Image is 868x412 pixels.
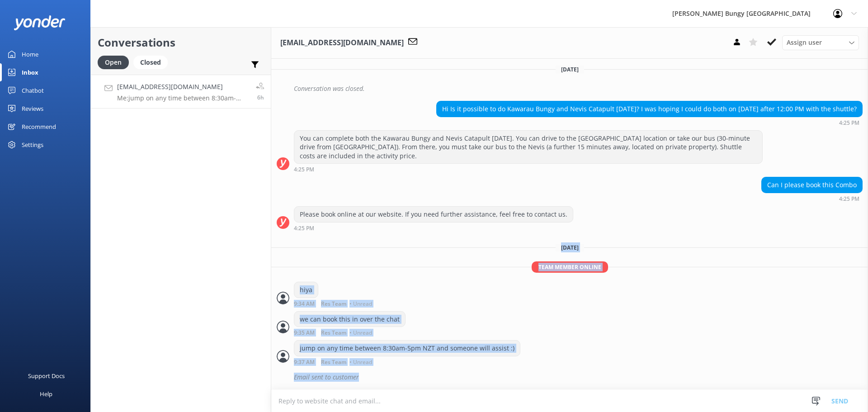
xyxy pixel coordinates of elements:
[349,330,372,336] span: • Unread
[782,35,859,50] div: Assign User
[22,99,43,118] div: Reviews
[321,330,346,336] span: Res Team
[761,195,863,202] div: Sep 12 2025 04:25pm (UTC +12:00) Pacific/Auckland
[294,329,406,336] div: Sep 13 2025 09:35am (UTC +12:00) Pacific/Auckland
[349,360,372,365] span: • Unread
[98,34,264,51] h2: Conversations
[22,45,38,63] div: Home
[22,136,43,154] div: Settings
[294,207,573,222] div: Please book online at our website. If you need further assistance, feel free to contact us.
[257,94,264,101] span: Sep 13 2025 09:37am (UTC +12:00) Pacific/Auckland
[294,282,318,298] div: hiya
[321,301,346,307] span: Res Team
[98,56,129,69] div: Open
[294,369,863,385] div: Email sent to customer
[40,385,52,403] div: Help
[117,94,249,102] p: Me: jump on any time between 8:30am-5pm NZT and someone will assist :)
[294,300,374,307] div: Sep 13 2025 09:34am (UTC +12:00) Pacific/Auckland
[98,57,133,67] a: Open
[436,119,863,126] div: Sep 12 2025 04:25pm (UTC +12:00) Pacific/Auckland
[294,167,314,172] strong: 4:25 PM
[280,37,404,49] h3: [EMAIL_ADDRESS][DOMAIN_NAME]
[133,57,172,67] a: Closed
[294,312,405,327] div: we can book this in over the chat
[28,367,65,385] div: Support Docs
[294,131,762,164] div: You can complete both the Kawarau Bungy and Nevis Catapult [DATE]. You can drive to the [GEOGRAPH...
[91,75,271,109] a: [EMAIL_ADDRESS][DOMAIN_NAME]Me:jump on any time between 8:30am-5pm NZT and someone will assist :)6h
[532,261,608,273] span: Team member online
[294,166,763,172] div: Sep 12 2025 04:25pm (UTC +12:00) Pacific/Auckland
[294,359,520,365] div: Sep 13 2025 09:37am (UTC +12:00) Pacific/Auckland
[294,81,863,96] div: Conversation was closed.
[14,15,66,30] img: yonder-white-logo.png
[349,301,372,307] span: • Unread
[117,82,249,92] h4: [EMAIL_ADDRESS][DOMAIN_NAME]
[277,81,863,96] div: 2025-09-11T20:22:29.076
[787,38,822,47] span: Assign user
[839,120,859,126] strong: 4:25 PM
[762,177,862,193] div: Can I please book this Combo
[556,66,584,73] span: [DATE]
[294,301,315,307] strong: 9:34 AM
[839,196,859,202] strong: 4:25 PM
[437,101,862,117] div: Hi Is it possible to do Kawarau Bungy and Nevis Catapult [DATE]? I was hoping I could do both on ...
[294,360,315,365] strong: 9:37 AM
[294,225,573,231] div: Sep 12 2025 04:25pm (UTC +12:00) Pacific/Auckland
[277,369,863,385] div: 2025-09-12T21:41:23.057
[22,118,56,136] div: Recommend
[294,341,520,356] div: jump on any time between 8:30am-5pm NZT and someone will assist :)
[556,244,584,251] span: [DATE]
[321,360,346,365] span: Res Team
[133,56,168,69] div: Closed
[22,63,38,81] div: Inbox
[294,226,314,231] strong: 4:25 PM
[294,330,315,336] strong: 9:35 AM
[22,81,44,99] div: Chatbot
